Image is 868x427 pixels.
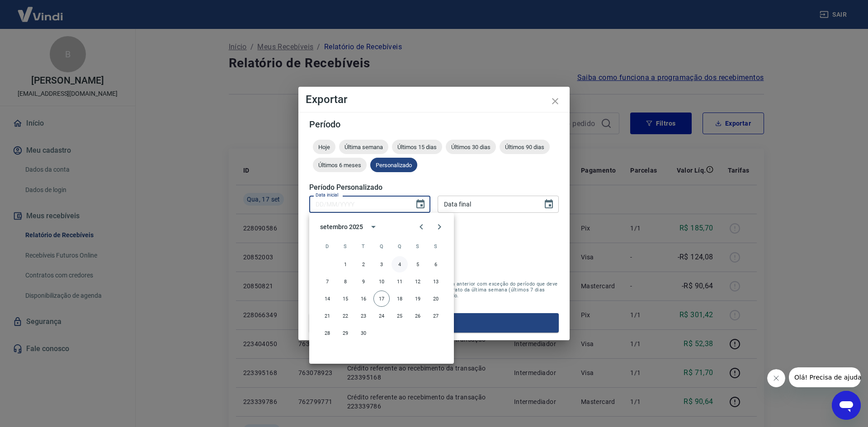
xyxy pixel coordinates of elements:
button: 16 [355,291,372,307]
button: 2 [355,256,372,272]
button: 8 [337,273,354,290]
div: Personalizado [370,158,417,172]
input: DD/MM/YYYY [309,196,408,212]
div: Últimos 6 meses [313,158,367,172]
span: Últimos 90 dias [500,144,550,150]
span: Última semana [339,144,388,150]
button: Previous month [412,218,430,236]
button: 26 [410,308,426,324]
span: Hoje [313,144,335,150]
button: close [544,90,566,112]
button: 25 [392,308,408,324]
button: 6 [428,256,444,272]
button: 27 [428,308,444,324]
button: 20 [428,291,444,307]
div: setembro 2025 [320,222,363,232]
span: Olá! Precisa de ajuda? [5,6,76,14]
iframe: Fechar mensagem [767,369,785,387]
button: 18 [392,291,408,307]
label: Data inicial [316,192,339,198]
button: 29 [337,325,354,341]
div: Últimos 90 dias [500,140,550,154]
div: Hoje [313,140,335,154]
button: 15 [337,291,354,307]
div: Últimos 30 dias [446,140,496,154]
button: 24 [373,308,390,324]
button: 17 [373,291,390,307]
h5: Período [309,120,559,129]
div: Últimos 15 dias [392,140,442,154]
button: Next month [430,218,448,236]
span: Últimos 6 meses [313,162,367,169]
h5: Período Personalizado [309,183,559,192]
button: 7 [319,273,335,290]
span: quarta-feira [373,237,390,255]
button: 14 [319,291,335,307]
span: sábado [428,237,444,255]
button: 13 [428,273,444,290]
button: 5 [410,256,426,272]
button: calendar view is open, switch to year view [366,219,381,235]
span: domingo [319,237,335,255]
button: 4 [392,256,408,272]
button: 10 [373,273,390,290]
button: 22 [337,308,354,324]
h4: Exportar [306,94,562,105]
button: 9 [355,273,372,290]
span: segunda-feira [337,237,354,255]
button: 12 [410,273,426,290]
button: 21 [319,308,335,324]
span: sexta-feira [410,237,426,255]
button: Choose date [540,195,558,213]
iframe: Mensagem da empresa [789,367,861,387]
button: 3 [373,256,390,272]
span: Últimos 30 dias [446,144,496,150]
button: 23 [355,308,372,324]
button: 28 [319,325,335,341]
button: 30 [355,325,372,341]
input: DD/MM/YYYY [438,196,536,212]
span: Personalizado [370,162,417,169]
button: 19 [410,291,426,307]
span: quinta-feira [392,237,408,255]
button: 11 [392,273,408,290]
button: 1 [337,256,354,272]
div: Última semana [339,140,388,154]
iframe: Botão para abrir a janela de mensagens [832,391,861,420]
span: Últimos 15 dias [392,144,442,150]
button: Choose date [411,195,429,213]
span: terça-feira [355,237,372,255]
